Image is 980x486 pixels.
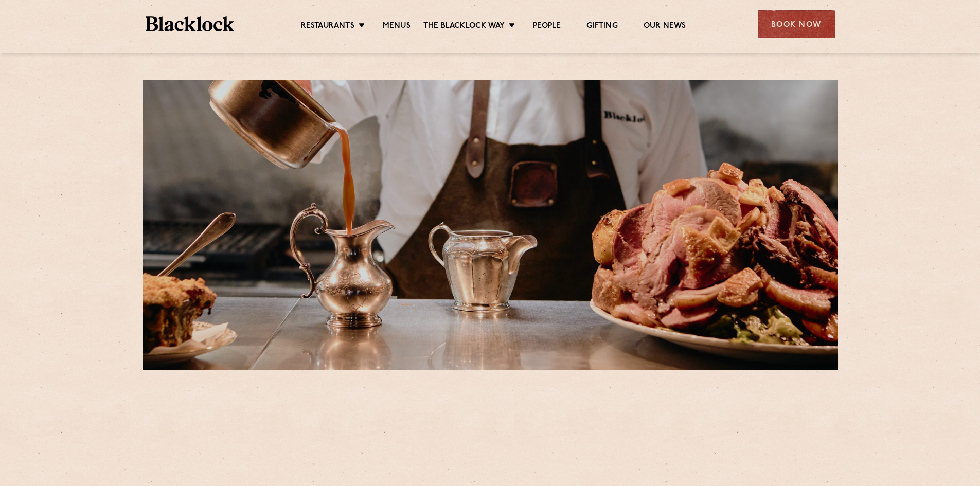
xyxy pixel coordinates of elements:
[644,21,686,32] a: Our News
[301,21,354,32] a: Restaurants
[423,21,505,32] a: The Blacklock Way
[383,21,411,32] a: Menus
[533,21,561,32] a: People
[146,16,235,31] img: BL_Textured_Logo-footer-cropped.svg
[758,10,835,38] div: Book Now
[586,21,617,32] a: Gifting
